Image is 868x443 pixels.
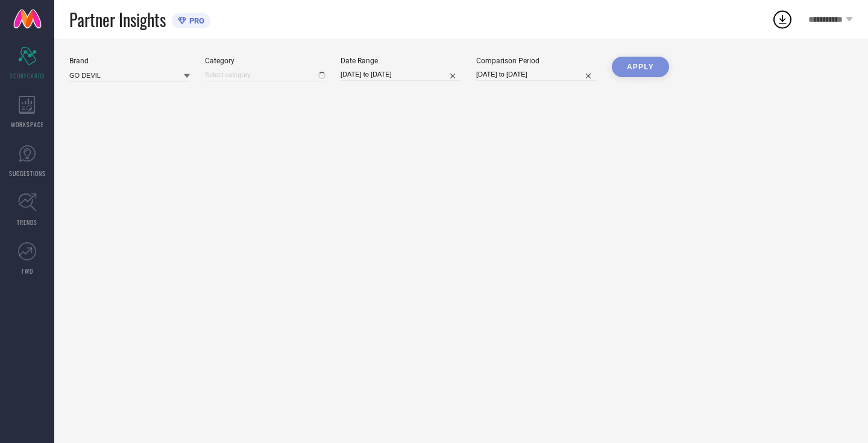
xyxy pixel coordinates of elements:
div: Comparison Period [476,57,597,65]
span: PRO [186,16,204,25]
div: Category [205,57,325,65]
span: WORKSPACE [11,120,44,129]
div: Brand [69,57,190,65]
span: TRENDS [17,218,37,227]
input: Select comparison period [476,68,597,81]
div: Open download list [772,8,793,30]
span: Partner Insights [69,7,166,32]
input: Select date range [341,68,461,81]
span: SCORECARDS [10,71,45,80]
span: FWD [22,266,33,275]
div: Date Range [341,57,461,65]
span: SUGGESTIONS [9,169,46,178]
